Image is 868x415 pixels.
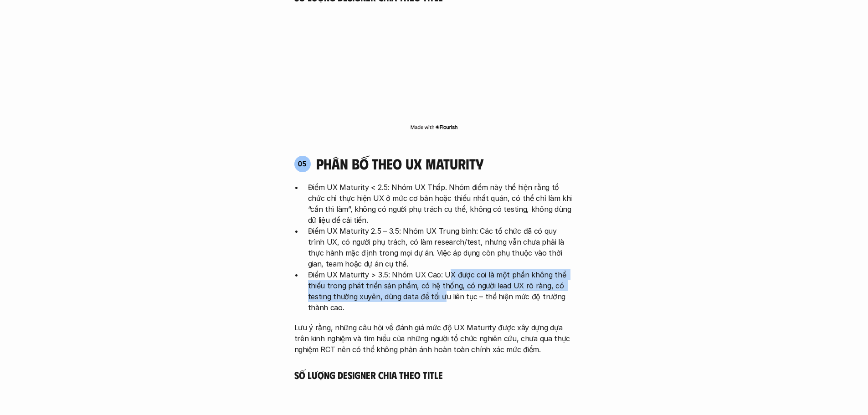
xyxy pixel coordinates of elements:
h5: Số lượng Designer chia theo Title [294,369,574,381]
p: Điểm UX Maturity 2.5 – 3.5: Nhóm UX Trung bình: Các tổ chức đã có quy trình UX, có người phụ trác... [308,225,574,269]
p: Điểm UX Maturity > 3.5: Nhóm UX Cao: UX được coi là một phần không thể thiếu trong phát triển sản... [308,269,574,313]
h4: phân bố theo ux maturity [316,155,483,172]
p: Lưu ý rằng, những câu hỏi về đánh giá mức độ UX Maturity được xây dựng dựa trên kinh nghiệm và tì... [294,322,574,355]
img: Made with Flourish [410,123,458,131]
iframe: Interactive or visual content [286,3,582,122]
p: Điểm UX Maturity < 2.5: Nhóm UX Thấp. Nhóm điểm này thể hiện rằng tổ chức chỉ thực hiện UX ở mức ... [308,182,574,225]
p: 05 [298,160,307,167]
